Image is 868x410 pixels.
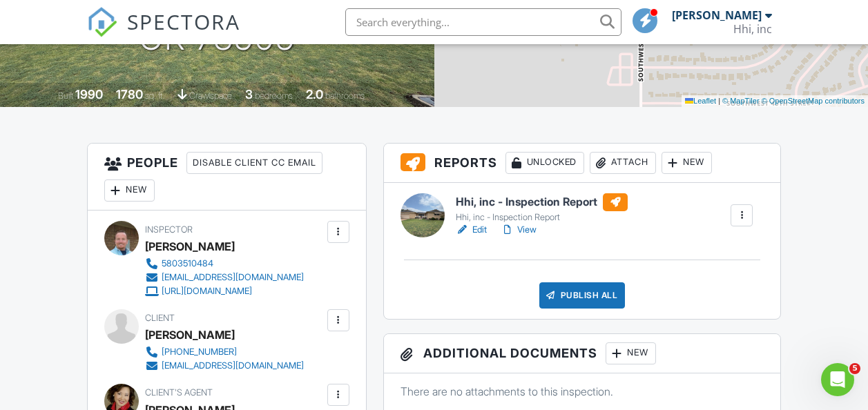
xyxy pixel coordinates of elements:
[849,363,860,374] span: 5
[145,257,304,271] a: 5803510484
[384,334,781,373] h3: Additional Documents
[718,97,720,105] span: |
[145,224,193,235] span: Inspector
[456,223,487,237] a: Edit
[189,90,232,101] span: crawlspace
[456,212,628,223] div: Hhi, inc - Inspection Report
[255,90,293,101] span: bedrooms
[127,7,240,36] span: SPECTORA
[401,384,764,399] p: There are no attachments to this inspection.
[145,387,213,398] span: Client's Agent
[162,286,252,297] div: [URL][DOMAIN_NAME]
[345,8,621,36] input: Search everything...
[116,87,143,101] div: 1780
[505,152,584,174] div: Unlocked
[245,87,253,101] div: 3
[306,87,323,101] div: 2.0
[384,144,781,183] h3: Reports
[456,193,628,211] h6: Hhi, inc - Inspection Report
[606,342,656,364] div: New
[145,236,235,257] div: [PERSON_NAME]
[145,324,235,345] div: [PERSON_NAME]
[87,19,240,48] a: SPECTORA
[75,87,103,101] div: 1990
[501,223,537,237] a: View
[145,313,175,323] span: Client
[722,97,760,105] a: © MapTiler
[325,90,365,101] span: bathrooms
[145,90,164,101] span: sq. ft.
[821,363,854,396] iframe: Intercom live chat
[539,282,626,309] div: Publish All
[162,360,304,371] div: [EMAIL_ADDRESS][DOMAIN_NAME]
[685,97,716,105] a: Leaflet
[590,152,656,174] div: Attach
[145,359,304,373] a: [EMAIL_ADDRESS][DOMAIN_NAME]
[162,258,213,269] div: 5803510484
[145,284,304,298] a: [URL][DOMAIN_NAME]
[88,144,366,211] h3: People
[87,7,117,37] img: The Best Home Inspection Software - Spectora
[762,97,865,105] a: © OpenStreetMap contributors
[104,179,155,202] div: New
[672,8,762,22] div: [PERSON_NAME]
[145,271,304,284] a: [EMAIL_ADDRESS][DOMAIN_NAME]
[58,90,73,101] span: Built
[662,152,712,174] div: New
[186,152,322,174] div: Disable Client CC Email
[162,346,237,358] div: [PHONE_NUMBER]
[145,345,304,359] a: [PHONE_NUMBER]
[456,193,628,224] a: Hhi, inc - Inspection Report Hhi, inc - Inspection Report
[733,22,772,36] div: Hhi, inc
[162,272,304,283] div: [EMAIL_ADDRESS][DOMAIN_NAME]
